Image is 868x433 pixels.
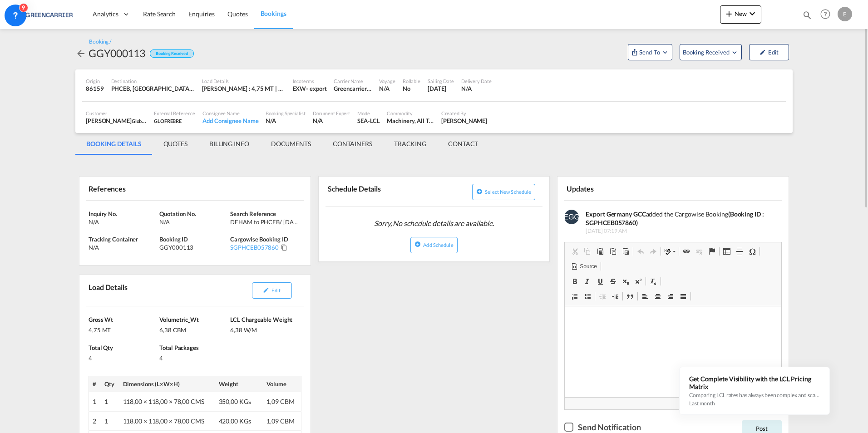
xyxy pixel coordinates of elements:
[202,78,286,84] div: Load Details
[387,117,434,125] div: Machinery, All Types
[86,117,147,125] div: [PERSON_NAME]
[607,246,619,257] a: Paste as plain text (Ctrl+Shift+V)
[132,117,236,124] span: Global Freight Management Deutschland GmbH
[75,48,86,59] md-icon: icon-arrow-left
[293,78,327,84] div: Incoterms
[746,246,759,257] a: Insert Special Character
[334,84,372,93] div: Greencarrier Consolidators
[638,48,661,57] span: Send To
[263,376,301,392] th: Volume
[293,84,306,93] div: EXW
[266,110,305,117] div: Booking Specialist
[202,117,258,125] div: Add Consignee Name
[230,236,288,243] span: Cargowise Booking ID
[101,376,119,392] th: Qty
[586,210,646,218] strong: Export Germany GCC
[476,188,483,195] md-icon: icon-plus-circle
[403,84,420,93] div: No
[414,241,421,247] md-icon: icon-plus-circle
[586,210,764,227] strong: (Booking ID : SGPHCEB057860)
[564,180,671,196] div: Updates
[263,287,269,293] md-icon: icon-pencil
[75,133,489,155] md-pagination-wrapper: Use the left and right arrow keys to navigate between tabs
[632,276,645,287] a: Superscript
[123,417,204,425] span: 118,00 × 118,00 × 78,00 CMS
[86,110,147,117] div: Customer
[578,422,641,433] div: Send Notification
[89,218,157,226] div: N/A
[334,78,372,84] div: Carrier Name
[150,49,193,58] div: Booking Received
[724,10,758,17] span: New
[89,38,111,46] div: Booking /
[306,84,326,93] div: - export
[607,276,619,287] a: Strikethrough
[720,5,761,24] button: icon-plus 400-fgNewicon-chevron-down
[86,180,193,196] div: References
[624,290,636,302] a: Block Quote
[639,290,651,302] a: Align Left
[261,10,286,17] span: Bookings
[86,279,131,302] div: Load Details
[461,78,492,84] div: Delivery Date
[271,287,280,293] span: Edit
[705,246,718,257] a: Anchor
[383,133,437,155] md-tab-item: TRACKING
[159,324,228,334] div: 6,38 CBM
[123,398,204,405] span: 118,00 × 118,00 × 78,00 CMS
[89,210,117,217] span: Inquiry No.
[159,352,228,362] div: 4
[838,7,852,21] div: E
[154,110,195,117] div: External Reference
[322,133,383,155] md-tab-item: CONTAINERS
[586,227,775,235] span: [DATE] 07:19 AM
[159,344,199,351] span: Total Packages
[733,246,746,257] a: Insert Horizontal Line
[159,210,196,217] span: Quotation No.
[89,344,113,351] span: Total Qty
[485,189,531,195] span: Select new schedule
[818,6,838,23] div: Help
[75,133,153,155] md-tab-item: BOOKING DETAILS
[230,243,279,251] div: SGPHCEB057860
[230,316,292,323] span: LCL Chargeable Weight
[693,246,705,257] a: Unlink
[441,117,487,125] div: Heino Juschas
[89,352,157,362] div: 4
[441,110,487,117] div: Created By
[227,10,247,18] span: Quotes
[586,210,775,227] div: added the Cargowise Booking
[89,411,101,431] td: 2
[802,10,812,24] div: icon-magnify
[89,316,113,323] span: Gross Wt
[281,244,287,251] md-icon: Click to Copy
[619,276,632,287] a: Subscript
[159,316,199,323] span: Volumetric_Wt
[664,290,677,302] a: Align Right
[159,218,228,226] div: N/A
[266,117,305,125] div: N/A
[357,110,380,117] div: Mode
[677,290,690,302] a: Justify
[230,210,276,217] span: Search Reference
[357,117,380,125] div: SEA-LCL
[724,8,735,19] md-icon: icon-plus 400-fg
[662,246,678,257] a: Spell Check As You Type
[818,6,833,22] span: Help
[266,417,294,425] span: 1,09 CBM
[609,290,621,302] a: Increase Indent
[202,110,258,117] div: Consignee Name
[153,133,198,155] md-tab-item: QUOTES
[680,246,693,257] a: Link (Ctrl+K)
[159,236,188,243] span: Booking ID
[581,276,594,287] a: Italic (Ctrl+I)
[581,290,594,302] a: Insert/Remove Bulleted List
[647,246,660,257] a: Redo (Ctrl+Y)
[594,246,607,257] a: Paste (Ctrl+V)
[423,242,453,248] span: Add Schedule
[111,84,195,93] div: PHCEB, Cebu, Philippines, South East Asia, Asia Pacific
[266,398,294,405] span: 1,09 CBM
[111,78,195,84] div: Destination
[89,392,101,412] td: 1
